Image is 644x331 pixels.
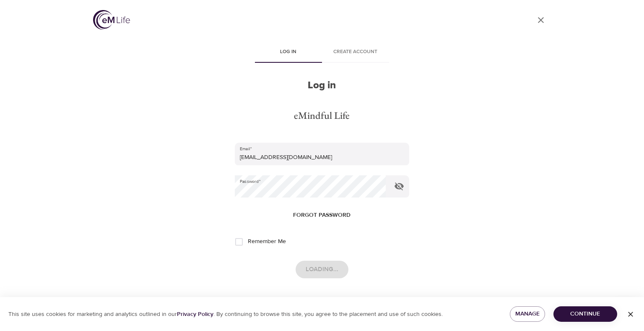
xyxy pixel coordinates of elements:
[235,80,409,92] h2: Log in
[293,210,351,221] span: Forgot password
[517,309,538,319] span: Manage
[510,306,545,322] button: Manage
[235,43,409,63] div: disabled tabs example
[260,48,317,56] span: Log in
[177,310,213,318] a: Privacy Policy
[93,10,130,30] img: logo
[294,108,350,123] div: eMindful Life
[248,237,286,246] span: Remember Me
[327,48,384,56] span: Create account
[314,295,330,305] div: OR
[560,309,610,319] span: Continue
[531,10,551,30] a: close
[290,208,354,223] button: Forgot password
[553,306,617,322] button: Continue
